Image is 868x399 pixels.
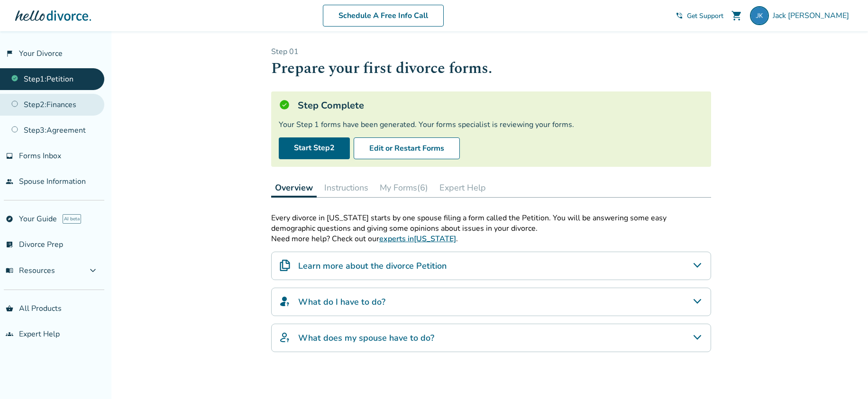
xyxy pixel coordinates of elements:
span: inbox [6,152,13,160]
iframe: Chat Widget [821,354,868,399]
button: My Forms(6) [376,178,432,197]
img: What do I have to do? [279,296,291,307]
span: Forms Inbox [19,151,61,161]
div: What do I have to do? [271,288,711,316]
a: phone_in_talkGet Support [676,11,723,20]
a: Start Step2 [279,137,350,159]
span: shopping_cart [731,10,742,21]
span: groups [6,330,13,338]
img: jack.kirk01@gmail.com [750,6,769,25]
span: shopping_basket [6,305,13,312]
div: Your Step 1 forms have been generated. Your forms specialist is reviewing your forms. [279,119,704,130]
button: Edit or Restart Forms [354,137,460,159]
span: explore [6,215,13,223]
h1: Prepare your first divorce forms. [271,57,711,80]
button: Expert Help [436,178,490,197]
a: experts in[US_STATE] [379,234,456,244]
h4: What does my spouse have to do? [298,332,434,344]
a: Schedule A Free Info Call [323,5,444,27]
span: Jack [PERSON_NAME] [773,10,853,21]
span: Resources [6,265,55,276]
span: AI beta [63,214,81,224]
span: list_alt_check [6,241,13,248]
img: Learn more about the divorce Petition [279,260,291,271]
span: Get Support [687,11,723,20]
h5: Step Complete [298,99,364,112]
button: Overview [271,178,317,198]
p: Every divorce in [US_STATE] starts by one spouse filing a form called the Petition. You will be a... [271,213,711,234]
span: expand_more [87,265,99,276]
div: Learn more about the divorce Petition [271,252,711,280]
span: people [6,178,13,185]
div: What does my spouse have to do? [271,324,711,352]
p: Step 0 1 [271,46,711,57]
h4: What do I have to do? [298,296,385,308]
span: phone_in_talk [676,12,683,19]
span: flag_2 [6,50,13,57]
span: menu_book [6,267,13,274]
h4: Learn more about the divorce Petition [298,260,447,272]
p: Need more help? Check out our . [271,234,711,244]
button: Instructions [320,178,372,197]
img: What does my spouse have to do? [279,332,291,343]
